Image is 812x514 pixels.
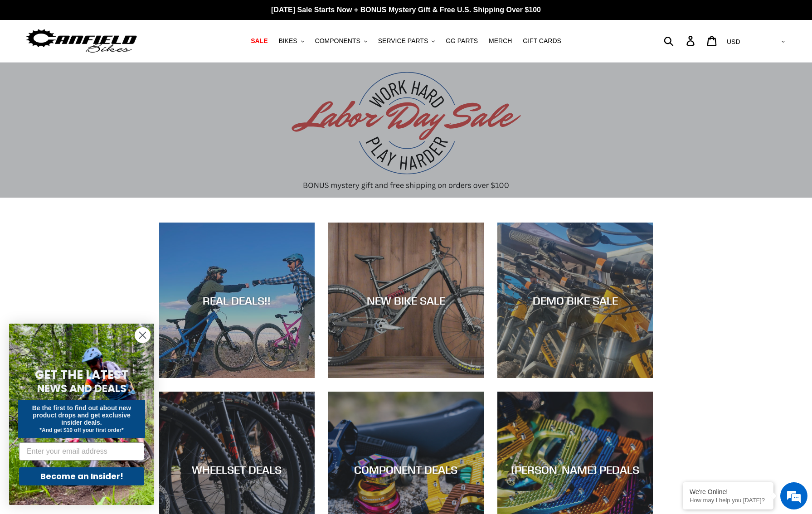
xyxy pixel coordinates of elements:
[497,463,653,476] div: [PERSON_NAME] PEDALS
[19,467,144,485] button: Become an Insider!
[135,327,151,343] button: Close dialog
[669,31,692,51] input: Search
[497,294,653,307] div: DEMO BIKE SALE
[378,37,428,45] span: SERVICE PARTS
[441,35,482,47] a: GG PARTS
[311,35,372,47] button: COMPONENTS
[690,488,767,495] div: We're Online!
[246,35,272,47] a: SALE
[518,35,566,47] a: GIFT CARDS
[484,35,516,47] a: MERCH
[159,463,315,476] div: WHEELSET DEALS
[159,294,315,307] div: REAL DEALS!!
[35,367,128,383] span: GET THE LATEST
[523,37,561,45] span: GIFT CARDS
[274,35,308,47] button: BIKES
[328,223,484,378] a: NEW BIKE SALE
[489,37,512,45] span: MERCH
[328,463,484,476] div: COMPONENT DEALS
[37,381,126,396] span: NEWS AND DEALS
[328,294,484,307] div: NEW BIKE SALE
[159,223,315,378] a: REAL DEALS!!
[19,442,144,461] input: Enter your email address
[446,37,478,45] span: GG PARTS
[315,37,360,45] span: COMPONENTS
[374,35,439,47] button: SERVICE PARTS
[278,37,297,45] span: BIKES
[32,404,131,426] span: Be the first to find out about new product drops and get exclusive insider deals.
[25,27,138,55] img: Canfield Bikes
[39,427,123,433] span: *And get $10 off your first order*
[497,223,653,378] a: DEMO BIKE SALE
[251,37,267,45] span: SALE
[690,497,767,504] p: How may I help you today?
